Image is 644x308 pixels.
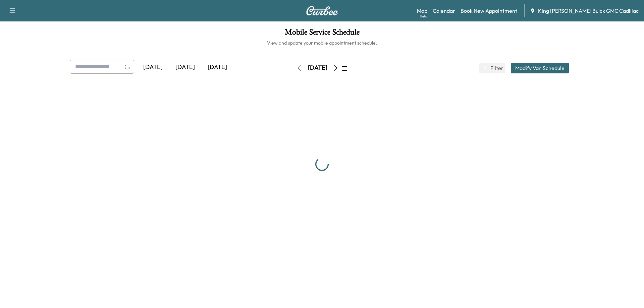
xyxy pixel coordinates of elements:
div: [DATE] [137,60,169,75]
a: Book New Appointment [461,7,517,15]
img: Curbee Logo [306,6,338,15]
div: [DATE] [308,64,327,72]
span: Filter [490,64,502,72]
h6: View and update your mobile appointment schedule. [7,40,637,46]
a: Calendar [433,7,455,15]
button: Modify Van Schedule [511,63,569,73]
a: MapBeta [417,7,427,15]
h1: Mobile Service Schedule [7,28,637,40]
div: [DATE] [201,60,233,75]
button: Filter [479,63,505,73]
span: King [PERSON_NAME] Buick GMC Cadillac [538,7,639,15]
div: Beta [420,14,427,19]
div: [DATE] [169,60,201,75]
